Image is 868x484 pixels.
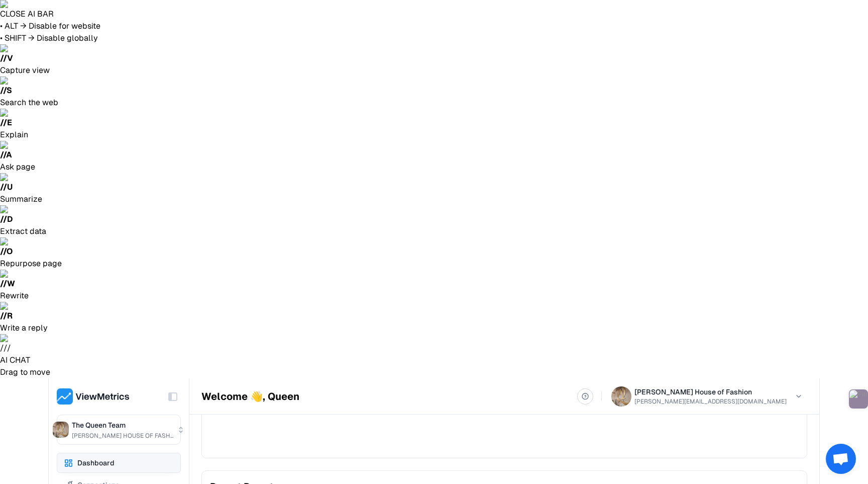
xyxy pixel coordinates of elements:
div: Open chat [826,444,856,474]
h6: [PERSON_NAME] House of Fashion [634,387,787,397]
span: The Queen Team [72,419,126,431]
p: [PERSON_NAME][EMAIL_ADDRESS][DOMAIN_NAME] [634,397,787,406]
img: ViewMetrics's logo with text [57,388,130,405]
img: Queen Anna House of Fashion [611,386,631,407]
span: Dashboard [77,457,115,469]
span: [PERSON_NAME] HOUSE OF FASH... [72,431,173,440]
img: The Queen Team [53,422,69,438]
h1: Welcome 👋, Queen [201,390,299,402]
button: Dashboard [57,453,181,473]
